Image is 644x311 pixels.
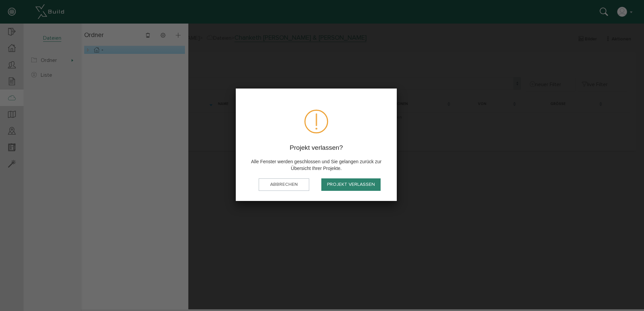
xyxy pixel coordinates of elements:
[3,7,23,15] span: Ordner
[3,22,104,30] li: -
[11,22,24,30] a: -
[321,178,381,191] button: Projekt verlassen
[610,279,644,311] div: Chat-Widget
[259,178,309,191] button: abbrechen
[247,157,386,172] p: Alle Fenster werden geschlossen und Sie gelangen zurück zur Übersicht Ihrer Projekte.
[610,279,644,311] iframe: Chat Widget
[247,144,386,152] h2: Projekt verlassen?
